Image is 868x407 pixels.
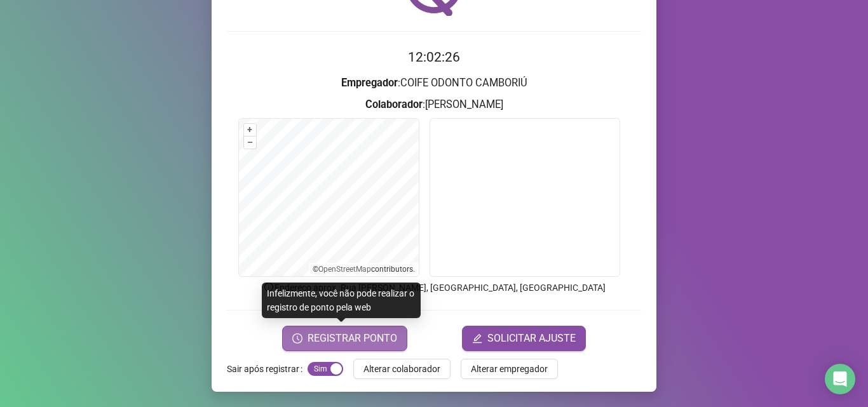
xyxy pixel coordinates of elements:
[313,265,415,274] li: © contributors.
[365,98,423,110] strong: Colaborador
[471,362,548,376] span: Alterar empregador
[263,281,275,293] span: info-circle
[363,362,440,376] span: Alterar colaborador
[487,331,576,346] span: SOLICITAR AJUSTE
[292,333,302,344] span: clock-circle
[244,137,256,149] button: –
[408,50,460,65] time: 12:02:26
[472,333,482,344] span: edit
[341,77,398,89] strong: Empregador
[227,281,641,295] p: Endereço aprox. : Rua [PERSON_NAME], [GEOGRAPHIC_DATA], [GEOGRAPHIC_DATA]
[318,265,371,274] a: OpenStreetMap
[825,364,855,394] div: Open Intercom Messenger
[282,326,407,351] button: REGISTRAR PONTO
[227,75,641,91] h3: : COIFE ODONTO CAMBORIÚ
[244,124,256,136] button: +
[227,97,641,113] h3: : [PERSON_NAME]
[308,331,397,346] span: REGISTRAR PONTO
[353,359,451,379] button: Alterar colaborador
[262,283,421,318] div: Infelizmente, você não pode realizar o registro de ponto pela web
[461,359,558,379] button: Alterar empregador
[462,326,586,351] button: editSOLICITAR AJUSTE
[227,359,308,379] label: Sair após registrar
